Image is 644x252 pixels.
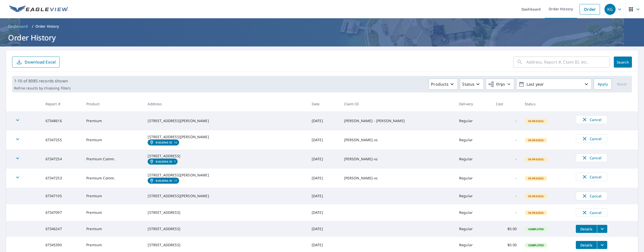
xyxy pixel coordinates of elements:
[32,23,33,29] li: /
[12,57,60,68] button: Download Excel
[525,194,547,198] span: In Process
[597,241,607,249] button: filesDropdownBtn-67345390
[82,204,144,221] td: Premium
[42,96,83,111] th: Report #
[308,169,340,188] td: [DATE]
[492,188,521,204] td: -
[580,4,600,15] a: Order
[308,188,340,204] td: [DATE]
[42,169,83,188] td: 67347253
[6,22,638,30] nav: breadcrumb
[598,81,608,87] span: Apply
[148,242,303,247] div: [STREET_ADDRESS]
[492,130,521,149] td: -
[340,149,455,169] td: [PERSON_NAME]-vs
[9,6,68,13] img: EV Logo
[455,149,492,169] td: Regular
[156,160,172,163] em: Building ID
[581,117,602,123] span: Cancel
[576,173,607,181] button: Cancel
[82,169,144,188] td: Premium Comm.
[488,81,505,87] span: Orgs
[340,96,455,111] th: Claim ID
[148,226,303,231] div: [STREET_ADDRESS]
[148,154,303,159] div: [STREET_ADDRESS]
[148,178,179,184] a: Building ID17
[581,136,602,142] span: Cancel
[576,192,607,200] button: Cancel
[460,79,484,90] button: Status
[525,211,547,215] span: In Process
[462,81,474,87] p: Status
[148,139,179,145] a: Building ID10
[576,154,607,162] button: Cancel
[526,55,610,69] input: Address, Report #, Claim ID, etc.
[42,130,83,149] td: 67347255
[42,111,83,130] td: 67348616
[431,81,449,87] p: Products
[82,96,144,111] th: Product
[597,225,607,233] button: filesDropdownBtn-67346247
[594,79,612,90] button: Apply
[455,188,492,204] td: Regular
[148,134,303,139] div: [STREET_ADDRESS][PERSON_NAME]
[486,79,514,90] button: Orgs
[525,158,547,161] span: In Process
[42,188,83,204] td: 67347105
[148,173,303,178] div: [STREET_ADDRESS][PERSON_NAME]
[308,96,340,111] th: Date
[42,149,83,169] td: 67347254
[455,96,492,111] th: Delivery
[144,96,307,111] th: Address
[455,130,492,149] td: Regular
[581,155,602,161] span: Cancel
[82,221,144,237] td: Premium
[525,227,547,231] span: Completed
[581,210,602,216] span: Cancel
[605,4,616,15] div: KG
[576,241,597,249] button: detailsBtn-67345390
[308,149,340,169] td: [DATE]
[492,149,521,169] td: -
[148,210,303,215] div: [STREET_ADDRESS]
[455,169,492,188] td: Regular
[8,24,28,29] span: Dashboard
[340,169,455,188] td: [PERSON_NAME]-vs
[492,169,521,188] td: -
[492,204,521,221] td: -
[35,24,59,29] p: Order History
[525,119,547,123] span: In Process
[156,179,172,182] em: Building ID
[492,111,521,130] td: -
[525,80,583,89] p: Last year
[581,174,602,180] span: Cancel
[82,188,144,204] td: Premium
[525,138,547,142] span: In Process
[525,243,547,247] span: Completed
[156,141,172,144] em: Building ID
[148,159,178,165] a: Building ID7
[492,96,521,111] th: Cost
[581,193,602,199] span: Cancel
[455,221,492,237] td: Regular
[576,225,597,233] button: detailsBtn-67346247
[308,204,340,221] td: [DATE]
[576,115,607,124] button: Cancel
[82,149,144,169] td: Premium Comm.
[516,79,592,90] button: Last year
[14,78,71,84] p: 1-10 of 8085 records shown
[455,111,492,130] td: Regular
[6,22,30,30] a: Dashboard
[340,130,455,149] td: [PERSON_NAME]-vs
[576,134,607,143] button: Cancel
[521,96,572,111] th: Status
[308,111,340,130] td: [DATE]
[42,221,83,237] td: 67346247
[82,111,144,130] td: Premium
[525,177,547,180] span: In Process
[340,111,455,130] td: [PERSON_NAME] - [PERSON_NAME]
[6,32,638,43] h1: Order History
[429,79,458,90] button: Products
[492,221,521,237] td: $0.00
[614,57,632,68] button: Search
